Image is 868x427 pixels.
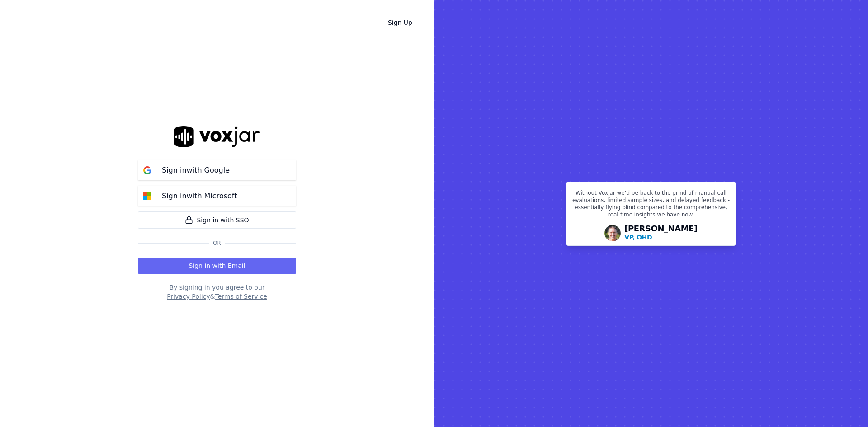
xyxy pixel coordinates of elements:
[209,239,225,247] span: Or
[624,233,652,242] p: VP, OHD
[138,211,296,229] a: Sign in with SSO
[162,165,230,176] p: Sign in with Google
[138,258,296,274] button: Sign in with Email
[138,160,296,180] button: Sign inwith Google
[381,14,420,31] a: Sign Up
[572,189,730,222] p: Without Voxjar we’d be back to the grind of manual call evaluations, limited sample sizes, and de...
[604,225,621,241] img: Avatar
[167,292,210,301] button: Privacy Policy
[138,161,156,179] img: google Sign in button
[138,187,156,205] img: microsoft Sign in button
[162,191,237,202] p: Sign in with Microsoft
[174,126,260,147] img: logo
[624,225,698,242] div: [PERSON_NAME]
[215,292,267,301] button: Terms of Service
[138,283,296,301] div: By signing in you agree to our &
[138,186,296,206] button: Sign inwith Microsoft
